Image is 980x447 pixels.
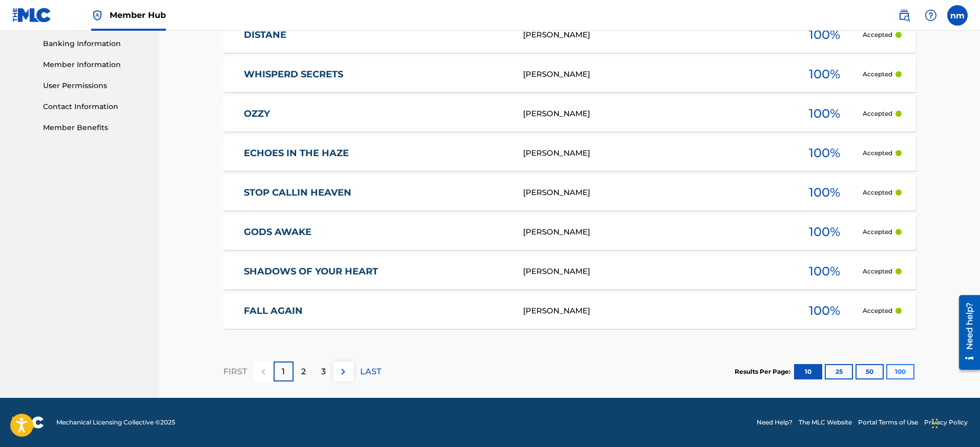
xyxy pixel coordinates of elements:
a: The MLC Website [799,418,852,427]
p: Accepted [863,227,892,237]
p: Accepted [863,70,892,79]
a: OZZY [244,108,509,120]
p: FIRST [223,366,247,378]
p: 1 [282,366,285,378]
span: 100 % [809,104,840,123]
div: [PERSON_NAME] [523,69,786,80]
img: MLC Logo [12,8,52,23]
span: 100 % [809,65,840,83]
p: Accepted [863,30,892,39]
span: 100 % [809,262,840,281]
a: Banking Information [43,38,147,49]
p: Accepted [863,148,892,158]
a: Member Information [43,59,147,70]
span: 100 % [809,144,840,162]
button: 100 [886,364,914,379]
span: Member Hub [110,9,166,21]
span: 100 % [809,223,840,241]
div: Drag [932,408,938,439]
a: STOP CALLIN HEAVEN [244,187,509,199]
a: Contact Information [43,101,147,112]
p: 2 [301,366,306,378]
a: Need Help? [757,418,793,427]
p: Accepted [863,306,892,315]
div: [PERSON_NAME] [523,187,786,199]
a: WHISPERD SECRETS [244,69,509,80]
div: [PERSON_NAME] [523,305,786,317]
p: Accepted [863,109,892,118]
p: Accepted [863,188,892,197]
button: 10 [794,364,822,379]
div: [PERSON_NAME] [523,147,786,159]
a: Member Benefits [43,122,147,133]
a: DISTANE [244,29,509,41]
a: ECHOES IN THE HAZE [244,147,509,159]
button: 50 [856,364,884,379]
span: Mechanical Licensing Collective © 2025 [56,418,175,427]
iframe: Resource Center [951,291,980,374]
img: right [337,366,349,378]
a: User Permissions [43,80,147,91]
div: User Menu [947,5,968,26]
p: 3 [321,366,326,378]
span: 100 % [809,183,840,202]
p: Results Per Page: [735,367,793,376]
p: LAST [360,366,381,378]
a: Public Search [894,5,914,26]
a: GODS AWAKE [244,226,509,238]
div: [PERSON_NAME] [523,226,786,238]
p: Accepted [863,267,892,276]
img: search [898,9,910,22]
div: Help [921,5,941,26]
div: [PERSON_NAME] [523,29,786,41]
iframe: Chat Widget [929,398,980,447]
a: FALL AGAIN [244,305,509,317]
img: help [925,9,937,22]
span: 100 % [809,26,840,44]
a: SHADOWS OF YOUR HEART [244,266,509,278]
a: Portal Terms of Use [858,418,918,427]
img: logo [12,416,44,429]
button: 25 [825,364,853,379]
a: Privacy Policy [924,418,968,427]
div: [PERSON_NAME] [523,108,786,120]
span: 100 % [809,302,840,320]
div: [PERSON_NAME] [523,266,786,278]
img: Top Rightsholder [91,9,103,22]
